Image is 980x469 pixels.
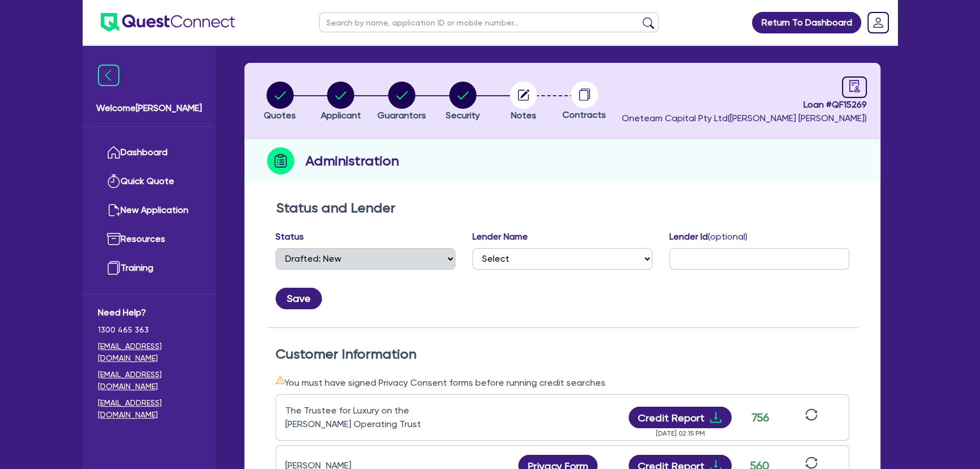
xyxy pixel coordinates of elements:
[98,225,200,254] a: Resources
[377,110,426,121] span: Guarantors
[445,81,480,123] button: Security
[746,409,774,426] div: 756
[472,230,528,244] label: Lender Name
[562,109,606,120] span: Contracts
[98,254,200,283] a: Training
[805,457,818,469] span: sync
[377,81,427,123] button: Guarantors
[511,110,536,121] span: Notes
[622,113,867,123] span: Oneteam Capital Pty Ltd ( [PERSON_NAME] [PERSON_NAME] )
[805,408,818,421] span: sync
[98,369,200,393] a: [EMAIL_ADDRESS][DOMAIN_NAME]
[863,8,893,37] a: Dropdown toggle
[98,397,200,421] a: [EMAIL_ADDRESS][DOMAIN_NAME]
[446,110,480,121] span: Security
[267,147,294,174] img: step-icon
[285,404,427,431] div: The Trustee for Luxury on the [PERSON_NAME] Operating Trust
[276,376,849,390] div: You must have signed Privacy Consent forms before running credit searches
[669,230,747,244] label: Lender Id
[848,80,861,92] span: audit
[263,81,296,123] button: Quotes
[107,203,121,217] img: new-application
[306,151,399,171] h2: Administration
[276,346,849,363] h2: Customer Information
[708,231,747,242] span: (optional)
[98,196,200,225] a: New Application
[107,174,121,188] img: quick-quote
[96,101,202,115] span: Welcome [PERSON_NAME]
[709,411,723,424] span: download
[98,324,200,336] span: 1300 465 363
[629,407,732,428] button: Credit Reportdownload
[319,12,659,32] input: Search by name, application ID or mobile number...
[98,65,119,86] img: icon-menu-close
[276,376,285,385] span: warning
[509,81,538,123] button: Notes
[276,230,304,244] label: Status
[321,110,361,121] span: Applicant
[98,167,200,196] a: Quick Quote
[98,306,200,319] span: Need Help?
[264,110,296,121] span: Quotes
[276,200,849,216] h2: Status and Lender
[107,232,121,246] img: resources
[101,13,235,32] img: quest-connect-logo-blue
[842,76,867,98] a: audit
[320,81,362,123] button: Applicant
[276,288,322,309] button: Save
[802,408,821,428] button: sync
[752,12,861,33] a: Return To Dashboard
[107,261,121,275] img: training
[622,98,867,112] span: Loan # QF15269
[98,340,200,364] a: [EMAIL_ADDRESS][DOMAIN_NAME]
[98,138,200,167] a: Dashboard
